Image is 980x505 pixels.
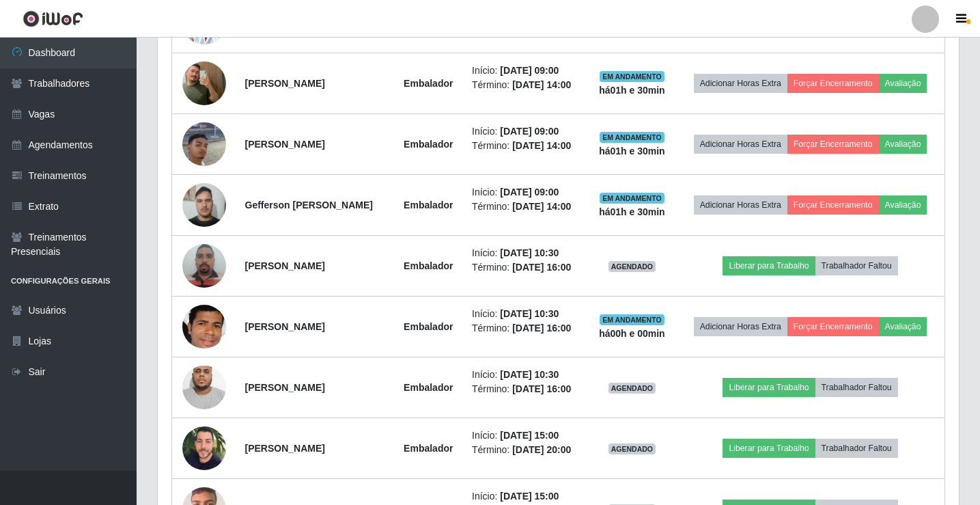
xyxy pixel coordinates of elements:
[500,247,559,258] time: [DATE] 10:30
[182,296,226,358] img: 1709861924003.jpeg
[500,369,559,380] time: [DATE] 10:30
[723,439,815,458] button: Liberar para Trabalho
[815,378,898,397] button: Trabalhador Faltou
[472,307,580,321] li: Início:
[472,321,580,336] li: Término:
[500,65,559,76] time: [DATE] 09:00
[500,430,559,441] time: [DATE] 15:00
[245,260,325,271] strong: [PERSON_NAME]
[787,135,879,154] button: Forçar Encerramento
[472,200,580,214] li: Término:
[723,378,815,397] button: Liberar para Trabalho
[472,428,580,443] li: Início:
[182,339,226,436] img: 1759274759771.jpeg
[694,195,787,215] button: Adicionar Horas Extra
[182,176,226,234] img: 1756659986105.jpeg
[815,439,898,458] button: Trabalhador Faltou
[879,74,927,93] button: Avaliação
[472,382,580,396] li: Término:
[404,260,453,271] strong: Embalador
[512,262,571,273] time: [DATE] 16:00
[182,236,226,295] img: 1686264689334.jpeg
[608,383,656,394] span: AGENDADO
[472,246,580,260] li: Início:
[815,256,898,275] button: Trabalhador Faltou
[472,260,580,275] li: Término:
[608,261,656,272] span: AGENDADO
[694,135,787,154] button: Adicionar Horas Extra
[512,323,571,333] time: [DATE] 16:00
[512,201,571,212] time: [DATE] 14:00
[787,74,879,93] button: Forçar Encerramento
[472,489,580,504] li: Início:
[512,383,571,394] time: [DATE] 16:00
[404,139,453,150] strong: Embalador
[404,321,453,332] strong: Embalador
[472,368,580,382] li: Início:
[512,444,571,455] time: [DATE] 20:00
[245,139,325,150] strong: [PERSON_NAME]
[182,421,226,475] img: 1683118670739.jpeg
[404,78,453,89] strong: Embalador
[512,140,571,151] time: [DATE] 14:00
[500,491,559,502] time: [DATE] 15:00
[245,382,325,393] strong: [PERSON_NAME]
[600,193,664,204] span: EM ANDAMENTO
[472,124,580,139] li: Início:
[879,195,927,215] button: Avaliação
[694,317,787,336] button: Adicionar Horas Extra
[600,314,664,325] span: EM ANDAMENTO
[500,126,559,137] time: [DATE] 09:00
[245,443,325,454] strong: [PERSON_NAME]
[245,78,325,89] strong: [PERSON_NAME]
[599,206,665,217] strong: há 01 h e 30 min
[694,74,787,93] button: Adicionar Horas Extra
[472,443,580,457] li: Término:
[404,443,453,454] strong: Embalador
[472,139,580,153] li: Término:
[23,10,83,27] img: CoreUI Logo
[608,443,656,454] span: AGENDADO
[500,308,559,319] time: [DATE] 10:30
[787,317,879,336] button: Forçar Encerramento
[599,85,665,96] strong: há 01 h e 30 min
[472,78,580,92] li: Término:
[182,97,226,192] img: 1747164735846.jpeg
[599,146,665,156] strong: há 01 h e 30 min
[600,132,664,143] span: EM ANDAMENTO
[472,64,580,78] li: Início:
[600,71,664,82] span: EM ANDAMENTO
[787,195,879,215] button: Forçar Encerramento
[245,321,325,332] strong: [PERSON_NAME]
[723,256,815,275] button: Liberar para Trabalho
[182,44,226,122] img: 1743729156347.jpeg
[472,185,580,200] li: Início:
[404,382,453,393] strong: Embalador
[245,200,373,210] strong: Gefferson [PERSON_NAME]
[599,328,665,339] strong: há 00 h e 00 min
[500,187,559,197] time: [DATE] 09:00
[512,79,571,90] time: [DATE] 14:00
[879,135,927,154] button: Avaliação
[404,200,453,210] strong: Embalador
[879,317,927,336] button: Avaliação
